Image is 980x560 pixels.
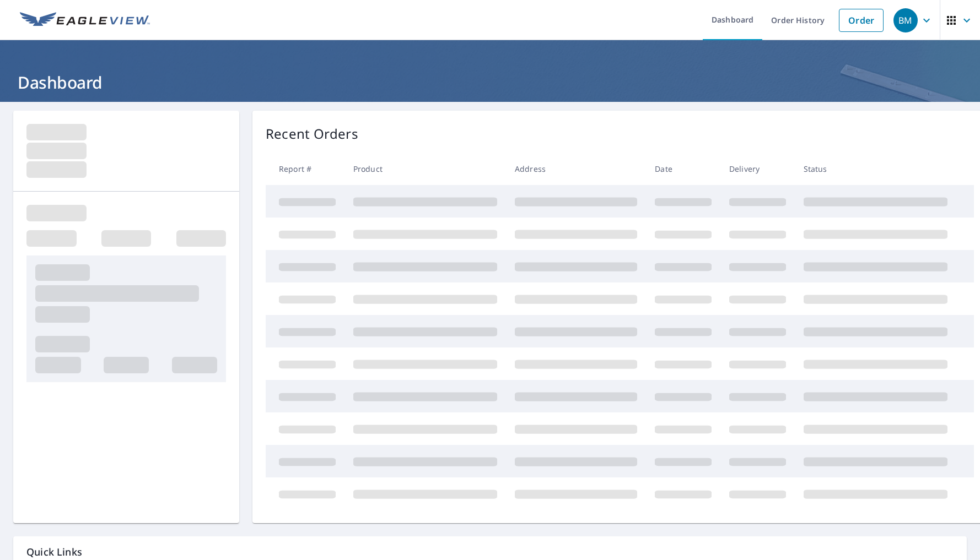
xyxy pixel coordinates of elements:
h1: Dashboard [13,71,967,94]
th: Status [795,153,956,185]
p: Recent Orders [266,124,358,144]
a: Order [839,9,884,32]
div: BM [893,8,918,32]
th: Address [506,153,646,185]
img: EV Logo [20,12,150,29]
th: Report # [266,153,344,185]
th: Date [646,153,720,185]
th: Delivery [720,153,795,185]
p: Quick Links [26,545,954,559]
th: Product [344,153,506,185]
